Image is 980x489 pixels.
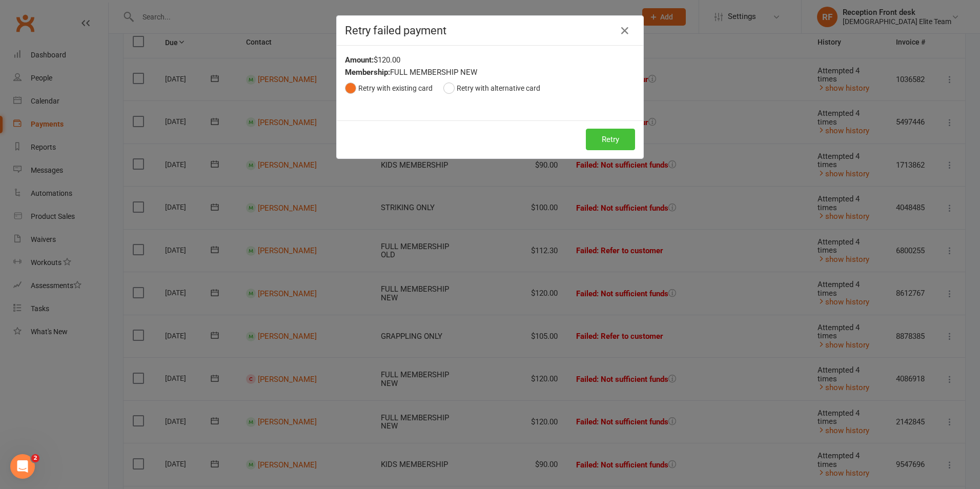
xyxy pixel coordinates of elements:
strong: Amount: [345,55,374,65]
strong: Membership: [345,68,390,77]
button: Retry with existing card [345,78,433,98]
h4: Retry failed payment [345,24,635,37]
div: FULL MEMBERSHIP NEW [345,66,635,78]
button: Retry [586,129,635,150]
div: $120.00 [345,54,635,66]
button: Close [617,23,633,39]
button: Retry with alternative card [443,78,540,98]
iframe: Intercom live chat [10,454,35,479]
span: 2 [31,454,39,462]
